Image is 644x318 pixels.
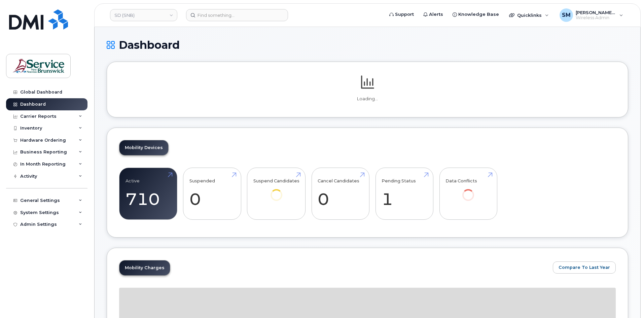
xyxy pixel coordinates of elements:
[559,264,610,271] span: Compare To Last Year
[119,140,168,155] a: Mobility Devices
[107,39,628,51] h1: Dashboard
[445,172,491,210] a: Data Conflicts
[382,172,427,216] a: Pending Status 1
[119,96,616,102] p: Loading...
[119,260,170,275] a: Mobility Charges
[126,172,171,216] a: Active 710
[253,172,299,210] a: Suspend Candidates
[318,172,363,216] a: Cancel Candidates 0
[189,172,235,216] a: Suspended 0
[553,261,616,274] button: Compare To Last Year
